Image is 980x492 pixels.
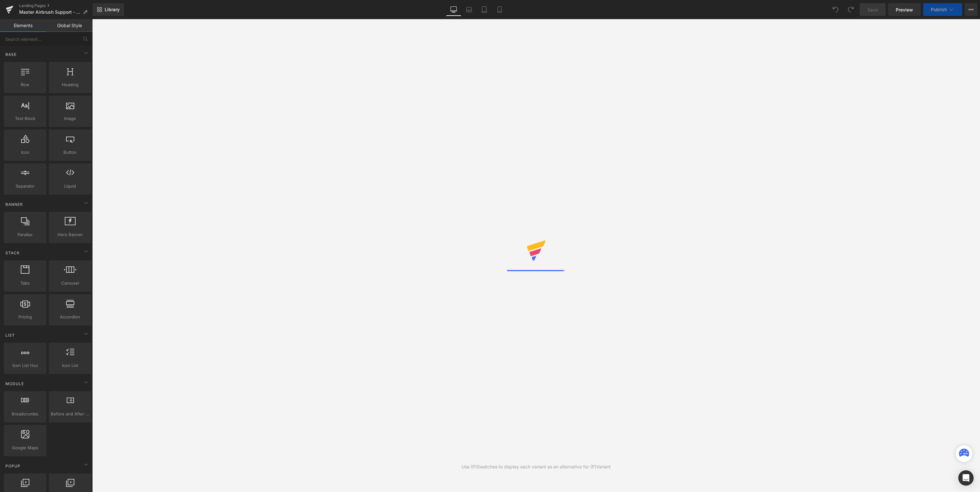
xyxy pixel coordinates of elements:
[492,3,507,16] a: Mobile
[5,463,21,469] span: Popup
[965,3,977,16] button: More
[6,115,44,122] span: Text Block
[19,10,80,15] span: Master Airbrush Support - Videos
[105,7,120,12] span: Library
[5,201,24,207] span: Banner
[51,115,89,122] span: Image
[958,470,974,486] div: Open Intercom Messenger
[5,51,17,57] span: Base
[462,463,611,470] div: Use (P)Swatches to display each variant as an alternative for (P)Variant
[6,231,44,238] span: Parallax
[6,149,44,156] span: Icon
[6,280,44,287] span: Tabs
[51,81,89,88] span: Heading
[923,3,962,16] button: Publish
[6,411,44,417] span: Breadcrumbs
[867,6,878,13] span: Save
[5,250,20,256] span: Stack
[6,362,44,369] span: Icon List Hoz
[46,19,93,32] a: Global Style
[51,411,89,417] span: Before and After Images
[6,81,44,88] span: Row
[51,149,89,156] span: Button
[5,381,25,387] span: Module
[888,3,921,16] a: Preview
[829,3,842,16] button: Undo
[461,3,477,16] a: Laptop
[6,183,44,190] span: Separator
[51,183,89,190] span: Liquid
[51,231,89,238] span: Hero Banner
[51,314,89,320] span: Accordion
[19,3,93,8] a: Landing Pages
[6,314,44,320] span: Pricing
[844,3,857,16] button: Redo
[5,332,16,338] span: List
[6,444,44,451] span: Google Maps
[931,7,947,12] span: Publish
[896,6,913,13] span: Preview
[51,362,89,369] span: Icon List
[93,3,124,16] a: New Library
[51,280,89,287] span: Carousel
[477,3,492,16] a: Tablet
[446,3,461,16] a: Desktop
